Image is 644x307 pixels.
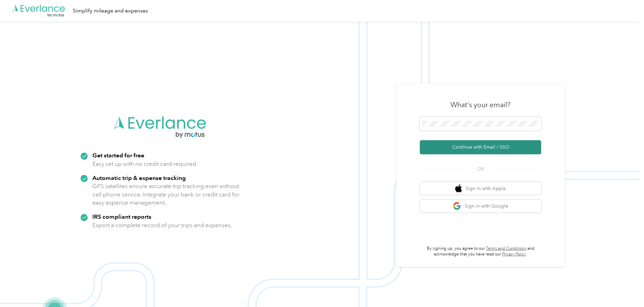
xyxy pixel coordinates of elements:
[92,174,186,181] strong: Automatic trip & expense tracking
[92,182,240,207] p: GPS satellites ensure accurate trip tracking even without cell phone service. Integrate your bank...
[420,246,541,257] p: By signing up, you agree to our and acknowledge that you have read our .
[92,160,196,168] p: Easy set up with no credit card required
[92,221,232,229] p: Export a complete record of your trips and expenses.
[420,140,541,154] button: Continue with Email / SSO
[420,199,541,213] button: google logoSign in with Google
[420,182,541,195] button: apple logoSign in with Apple
[486,246,526,251] a: Terms and Conditions
[455,184,462,193] img: apple logo
[73,7,148,15] div: Simplify mileage and expenses
[450,100,510,110] h3: What's your email?
[92,213,151,220] strong: IRS compliant reports
[453,202,461,210] img: google logo
[502,252,526,257] a: Privacy Policy
[92,152,144,159] strong: Get started for free
[469,165,492,173] span: OR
